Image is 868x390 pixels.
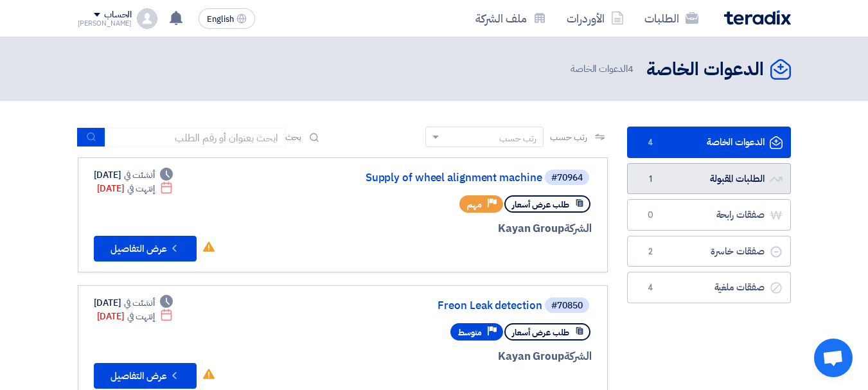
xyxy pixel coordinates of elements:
span: مهم [467,199,482,211]
a: Supply of wheel alignment machine [285,172,542,184]
span: أنشئت في [124,168,155,182]
a: Open chat [814,339,853,377]
a: الطلبات [634,3,709,33]
span: الشركة [564,348,592,364]
div: #70964 [551,173,583,182]
span: بحث [285,130,302,144]
div: رتب حسب [499,132,536,145]
div: #70850 [551,301,583,310]
div: Kayan Group [283,348,592,365]
h2: الدعوات الخاصة [646,57,764,82]
input: ابحث بعنوان أو رقم الطلب [105,128,285,147]
div: [PERSON_NAME] [78,20,132,27]
span: متوسط [458,326,482,339]
div: Kayan Group [283,220,592,237]
span: 1 [643,173,659,186]
a: صفقات خاسرة2 [627,236,791,267]
span: 0 [643,209,659,222]
a: الأوردرات [556,3,634,33]
a: الطلبات المقبولة1 [627,163,791,195]
span: 4 [643,281,659,294]
span: رتب حسب [550,130,587,144]
span: أنشئت في [124,296,155,310]
div: [DATE] [97,182,173,195]
img: profile_test.png [137,8,157,29]
span: الدعوات الخاصة [571,62,636,76]
div: [DATE] [94,168,173,182]
span: طلب عرض أسعار [512,326,569,339]
div: الحساب [104,10,132,21]
span: 2 [643,245,659,258]
span: إنتهت في [127,310,155,323]
a: ملف الشركة [465,3,556,33]
a: صفقات ملغية4 [627,272,791,303]
a: Freon Leak detection [285,300,542,312]
button: عرض التفاصيل [94,363,197,389]
button: English [199,8,255,29]
div: [DATE] [94,296,173,310]
span: طلب عرض أسعار [512,199,569,211]
span: 4 [628,62,633,76]
a: صفقات رابحة0 [627,199,791,231]
a: الدعوات الخاصة4 [627,127,791,158]
span: إنتهت في [127,182,155,195]
img: Teradix logo [724,10,791,25]
span: 4 [643,136,659,149]
span: الشركة [564,220,592,236]
span: English [207,15,234,24]
div: [DATE] [97,310,173,323]
button: عرض التفاصيل [94,236,197,261]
